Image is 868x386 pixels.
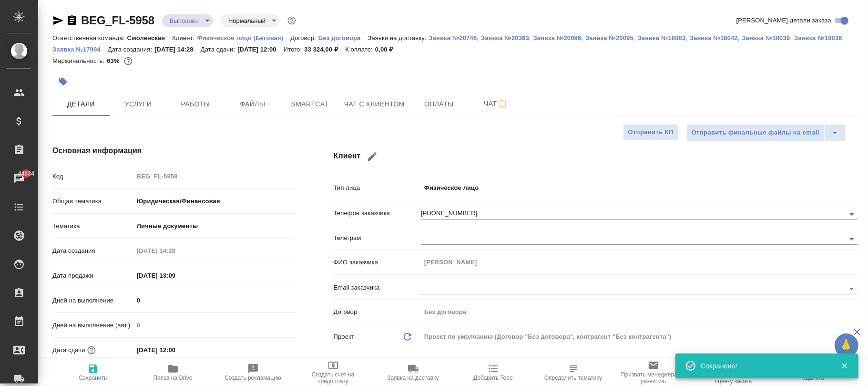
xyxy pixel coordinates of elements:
p: Итого: [284,46,304,53]
button: Скопировать ссылку [66,15,78,26]
button: Заявка №18042 [690,33,738,43]
div: Физическое лицо [421,180,858,196]
input: ✎ Введи что-нибудь [133,293,296,307]
p: Заявка №20095 [585,34,633,42]
span: Создать счет на предоплату [299,371,368,385]
p: Заявка №18039 [742,34,790,42]
button: 10306.24 RUB; [122,55,134,67]
button: Open [845,282,858,295]
button: Заявка №17994 [52,45,108,54]
input: Пустое поле [133,318,296,332]
button: Заявка №20746 [429,33,477,43]
p: , [633,34,638,42]
p: Заявка №20096 [533,34,582,42]
button: 🙏 [835,334,858,357]
p: Дней на выполнение (авт.) [52,321,133,330]
p: Физическое лицо (Беговая) [197,34,290,42]
button: Добавить тэг [52,71,73,92]
p: Дата создания: [108,46,154,53]
p: Тематика [52,221,133,231]
button: Заявка №20095 [585,33,633,43]
p: Без договора [318,34,368,42]
span: Работы [173,98,218,110]
p: Телеграм [334,233,421,243]
p: 63% [107,57,122,64]
button: Выполнен [167,17,202,25]
p: , [738,34,742,42]
button: Отправить финальные файлы на email [686,124,825,141]
input: Пустое поле [421,305,858,319]
span: 44834 [12,169,40,178]
input: Пустое поле [133,169,296,183]
div: Выполнен [221,14,280,27]
p: Смоленская [127,34,173,42]
p: , [790,34,795,42]
p: Заявка №18036 [794,34,842,42]
span: Чат [473,98,519,110]
span: [PERSON_NAME] детали заказа [736,16,831,25]
span: 🙏 [838,335,855,355]
span: Детали [58,98,104,110]
button: Определить тематику [533,359,613,386]
span: Определить тематику [544,375,602,381]
p: 33 324,00 ₽ [304,46,345,53]
input: ✎ Введи что-нибудь [133,343,217,357]
p: Договор [334,307,421,317]
button: Скопировать ссылку для ЯМессенджера [52,15,64,26]
button: Закрыть [835,362,854,370]
input: ✎ Введи что-нибудь [133,269,217,282]
span: Создать рекламацию [225,375,281,381]
p: Заявки на доставку: [368,34,429,42]
button: Создать рекламацию [213,359,293,386]
p: К оплате: [345,46,375,53]
input: Пустое поле [421,255,858,269]
span: Папка на Drive [153,375,193,381]
a: BEG_FL-5958 [81,14,154,27]
p: [DATE] 12:00 [237,46,284,53]
span: Заявка на доставку [387,375,439,381]
p: Общая тематика [52,197,133,206]
p: Заявка №18083 [638,34,686,42]
span: Чат с клиентом [344,98,405,110]
p: Дата сдачи: [201,46,237,53]
span: Услуги [115,98,161,110]
button: Создать счет на предоплату [293,359,373,386]
p: , [582,34,586,42]
p: , [529,34,533,42]
button: Заявка №20363 [481,33,529,43]
button: Open [845,208,858,221]
button: Сохранить [53,359,133,386]
p: , [686,34,690,42]
p: Email заказчика [334,283,421,292]
p: Дата продажи [52,271,133,281]
p: Тип лица [334,183,421,193]
button: Добавить Todo [453,359,533,386]
button: Заявка №18083 [638,33,686,43]
div: Юридическая/Финансовая [133,193,296,209]
button: Open [845,232,858,246]
a: Физическое лицо (Беговая) [197,33,290,42]
p: Телефон заказчика [334,209,421,218]
span: Оплаты [416,98,462,110]
span: Smartcat [287,98,333,110]
p: [DATE] 14:28 [154,46,201,53]
h4: Клиент [334,145,858,168]
div: Сохранено! [701,361,827,371]
p: Заявка №20363 [481,34,529,42]
p: , [477,34,481,42]
p: Дата сдачи [52,345,85,355]
span: Сохранить [79,375,107,381]
span: Добавить Todo [473,375,512,381]
h4: Основная информация [52,145,296,156]
span: Отправить КП [628,127,674,138]
button: Заявка на доставку [373,359,453,386]
button: Папка на Drive [133,359,213,386]
div: split button [686,124,846,141]
button: Отправить КП [623,124,679,141]
p: Дней на выполнение [52,296,133,305]
p: Дата создания [52,246,133,256]
button: Заявка №18036 [794,33,842,43]
div: Личные документы [133,218,296,234]
div: Проект по умолчанию (Договор "Без договора", контрагент "Без контрагента") [421,329,858,345]
p: Код [52,172,133,181]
